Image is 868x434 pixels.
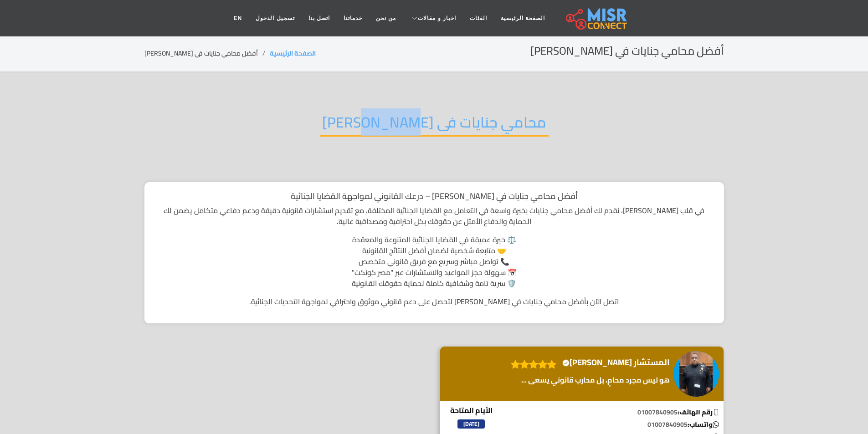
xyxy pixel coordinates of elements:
[514,420,724,429] p: 01007840905
[154,267,715,278] li: 📅 سهولة حجز المواعيد والاستشارات عبر "مصر كونكت"
[154,278,715,289] li: 🛡️ سرية تامة وشفافية كاملة لحماية حقوقك القانونية
[678,406,719,418] b: رقم الهاتف:
[562,359,570,367] svg: Verified account
[320,113,549,137] h2: محامي جنايات فى [PERSON_NAME]
[514,408,724,417] p: 01007840905
[154,296,715,307] p: اتصل الآن بأفضل محامي جنايات في [PERSON_NAME] لتحصل على دعم قانوني موثوق واحترافي لمواجهة التحديا...
[154,245,715,256] li: 🤝 متابعة شخصية لضمان أفضل النتائج القانونية
[562,357,670,368] h4: المستشار [PERSON_NAME]
[369,10,403,27] a: من نحن
[457,419,485,429] span: [DATE]
[270,47,316,59] a: الصفحة الرئيسية
[337,10,369,27] a: خدماتنا
[566,7,627,30] img: main.misr_connect
[673,351,719,397] img: المستشار مصطفى المغربي
[403,10,463,27] a: اخبار و مقالات
[530,45,724,58] h2: أفضل محامي جنايات في [PERSON_NAME]
[506,374,672,385] a: هو ليس مجرد محامٍ، بل محارب قانوني يسعى ...
[302,10,337,27] a: اتصل بنا
[561,356,672,369] a: المستشار [PERSON_NAME]
[249,10,301,27] a: تسجيل الدخول
[154,256,715,267] li: 📞 تواصل مباشر وسريع مع فريق قانوني متخصص
[227,10,249,27] a: EN
[154,205,715,227] p: في قلب [PERSON_NAME]، نقدم لك أفضل محامي جنايات بخبرة واسعة في التعامل مع القضايا الجنائية المختل...
[154,234,715,245] li: ⚖️ خبرة عميقة في القضايا الجنائية المتنوعة والمعقدة
[463,10,494,27] a: الفئات
[418,14,456,22] span: اخبار و مقالات
[154,191,715,201] h1: أفضل محامي جنايات في [PERSON_NAME] – درعك القانوني لمواجهة القضايا الجنائية
[688,419,719,430] b: واتساب:
[144,49,270,58] li: أفضل محامي جنايات في [PERSON_NAME]
[494,10,552,27] a: الصفحة الرئيسية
